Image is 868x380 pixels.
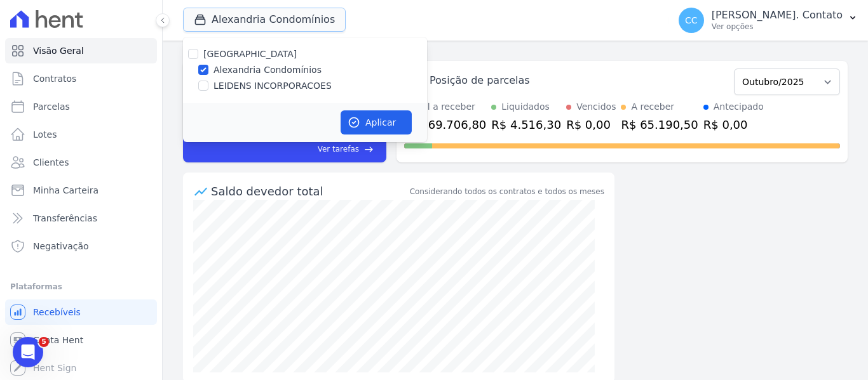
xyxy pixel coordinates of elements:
a: Minha Carteira [5,178,157,203]
div: Antecipado [714,100,764,114]
button: Alexandria Condomínios [183,8,346,32]
span: Contratos [33,72,76,85]
a: Parcelas [5,94,157,119]
a: Recebíveis [5,299,157,325]
a: Ver tarefas east [230,143,374,155]
p: [PERSON_NAME]. Contato [712,9,843,22]
span: Clientes [33,156,69,169]
div: Considerando todos os contratos e todos os meses [410,186,604,197]
div: Saldo devedor total [211,183,407,200]
div: Total a receber [409,100,486,114]
label: Alexandria Condomínios [214,63,322,77]
span: east [364,145,374,154]
div: Posição de parcelas [430,73,530,88]
div: Liquidados [501,100,550,114]
label: LEIDENS INCORPORACOES [214,79,332,93]
span: 5 [39,337,49,347]
span: Parcelas [33,100,70,113]
span: Negativação [33,240,89,252]
span: Transferências [33,212,97,225]
label: [GEOGRAPHIC_DATA] [203,49,297,59]
div: R$ 65.190,50 [621,116,698,133]
div: R$ 69.706,80 [409,116,486,133]
a: Conta Hent [5,327,157,353]
button: Aplicar [341,110,412,134]
a: Negativação [5,233,157,259]
iframe: Intercom live chat [13,337,43,367]
div: Plataformas [10,279,152,294]
div: Vencidos [576,100,616,114]
a: Transferências [5,206,157,231]
div: R$ 0,00 [566,116,616,133]
span: Lotes [33,128,57,141]
div: R$ 4.516,30 [491,116,561,133]
span: Ver tarefas [318,143,359,155]
span: Visão Geral [33,44,84,57]
span: Conta Hent [33,334,83,346]
button: CC [PERSON_NAME]. Contato Ver opções [668,3,868,38]
a: Clientes [5,150,157,175]
p: Ver opções [712,22,843,32]
span: Minha Carteira [33,184,98,197]
a: Lotes [5,122,157,147]
a: Visão Geral [5,38,157,63]
div: R$ 0,00 [703,116,764,133]
span: CC [685,16,698,25]
span: Recebíveis [33,306,81,318]
div: A receber [631,100,674,114]
a: Contratos [5,66,157,91]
